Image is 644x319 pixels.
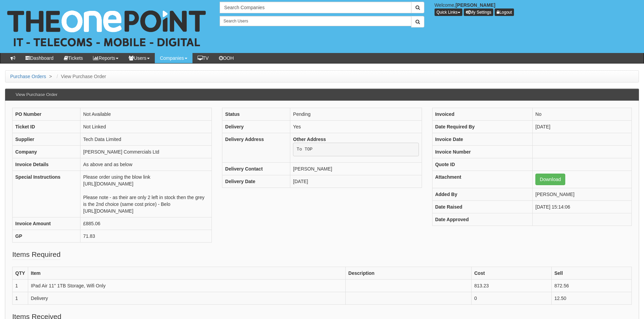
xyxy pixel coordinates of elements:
td: Tech Data Limited [80,133,212,146]
th: Delivery [222,121,290,133]
th: Status [222,108,290,121]
th: Delivery Contact [222,162,290,175]
th: Invoice Details [13,158,80,171]
legend: Items Required [12,249,60,260]
td: No [533,108,632,121]
td: [PERSON_NAME] Commercials Ltd [80,146,212,158]
th: Special Instructions [13,171,80,217]
th: PO Number [13,108,80,121]
td: Not Available [80,108,212,121]
td: Please order using the blow link [URL][DOMAIN_NAME] Please note - as their are only 2 left in sto... [80,171,212,217]
td: IPad Air 11'' 1TB Storage, Wifi Only [28,280,345,292]
a: Tickets [59,53,88,63]
td: [PERSON_NAME] [533,188,632,201]
th: Attachment [432,171,532,188]
a: Logout [495,8,514,16]
th: Added By [432,188,532,201]
td: 1 [13,292,28,305]
input: Search Users [220,16,411,26]
b: [PERSON_NAME] [456,2,495,8]
td: Pending [290,108,422,121]
th: Quote ID [432,158,532,171]
td: Yes [290,121,422,133]
td: 12.50 [551,292,631,305]
th: Ticket ID [13,121,80,133]
th: Supplier [13,133,80,146]
td: [DATE] [533,121,632,133]
td: £885.06 [80,217,212,230]
th: Invoiced [432,108,532,121]
th: Company [13,146,80,158]
th: Cost [471,267,551,280]
td: 872.56 [551,280,631,292]
th: QTY [13,267,28,280]
td: 1 [13,280,28,292]
th: Date Approved [432,213,532,226]
td: 0 [471,292,551,305]
a: Download [535,174,565,185]
th: Date Required By [432,121,532,133]
a: Users [124,53,155,63]
button: Quick Links [435,8,462,16]
th: Delivery Date [222,175,290,188]
th: Date Raised [432,201,532,213]
span: > [48,74,54,79]
td: Not Linked [80,121,212,133]
a: Purchase Orders [10,74,46,79]
b: Other Address [293,137,326,142]
a: TV [192,53,214,63]
td: [DATE] [290,175,422,188]
h3: View Purchase Order [12,89,61,101]
td: Delivery [28,292,345,305]
th: Invoice Amount [13,217,80,230]
td: [PERSON_NAME] [290,162,422,175]
td: 813.23 [471,280,551,292]
th: Description [346,267,472,280]
a: Reports [88,53,124,63]
td: [DATE] 15:14:06 [533,201,632,213]
th: Delivery Address [222,133,290,163]
td: 71.83 [80,230,212,243]
th: Invoice Date [432,133,532,146]
a: Companies [155,53,192,63]
a: OOH [214,53,239,63]
th: Item [28,267,345,280]
a: Dashboard [20,53,59,63]
input: Search Companies [220,2,411,13]
pre: To TOP [293,143,419,156]
th: Sell [551,267,631,280]
td: As above and as below [80,158,212,171]
th: Invoice Number [432,146,532,158]
a: My Settings [464,8,494,16]
li: View Purchase Order [55,73,106,80]
th: GP [13,230,80,243]
div: Welcome, [429,2,644,16]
